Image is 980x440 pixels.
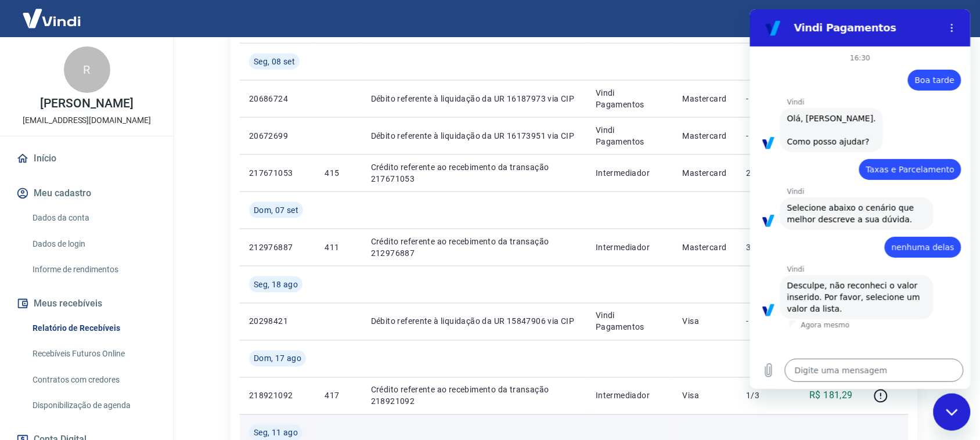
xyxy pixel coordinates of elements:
[747,167,781,179] p: 2/3
[325,241,352,253] p: 411
[683,241,728,253] p: Mastercard
[371,236,578,259] p: Crédito referente ao recebimento da transação 212976887
[249,316,306,327] p: 20298421
[249,241,306,253] p: 212976887
[596,124,664,147] p: Vindi Pagamentos
[747,93,781,104] p: -
[371,161,578,185] p: Crédito referente ao recebimento da transação 217671053
[371,316,578,327] p: Débito referente à liquidação da UR 15847906 via CIP
[750,9,971,389] iframe: Janela de mensagens
[254,56,295,67] span: Seg, 08 set
[596,87,664,110] p: Vindi Pagamentos
[596,390,664,402] p: Intermediador
[683,390,728,402] p: Visa
[249,93,306,104] p: 20686724
[249,130,306,142] p: 20672699
[28,232,160,256] a: Dados de login
[40,98,133,110] p: [PERSON_NAME]
[28,258,160,282] a: Informe de rendimentos
[254,204,298,216] span: Dom, 07 set
[254,427,298,439] span: Seg, 11 ago
[596,241,664,253] p: Intermediador
[683,130,728,142] p: Mastercard
[14,181,160,206] button: Meu cadastro
[325,390,352,402] p: 417
[934,394,971,431] iframe: Botão para abrir a janela de mensagens, conversa em andamento
[810,389,853,403] p: R$ 181,29
[254,279,298,290] span: Seg, 18 ago
[28,206,160,230] a: Dados da conta
[683,93,728,104] p: Mastercard
[924,8,966,30] button: Sair
[28,394,160,417] a: Disponibilização de agenda
[596,310,664,333] p: Vindi Pagamentos
[371,384,578,407] p: Crédito referente ao recebimento da transação 218921092
[28,368,160,392] a: Contratos com credores
[28,316,160,340] a: Relatório de Recebíveis
[747,130,781,142] p: -
[747,316,781,327] p: -
[747,390,781,402] p: 1/3
[254,353,301,365] span: Dom, 17 ago
[23,114,151,127] p: [EMAIL_ADDRESS][DOMAIN_NAME]
[64,46,110,93] div: R
[371,93,578,104] p: Débito referente à liquidação da UR 16187973 via CIP
[14,1,89,36] img: Vindi
[28,342,160,366] a: Recebíveis Futuros Online
[14,291,160,316] button: Meus recebíveis
[249,390,306,402] p: 218921092
[249,167,306,179] p: 217671053
[325,167,352,179] p: 415
[596,167,664,179] p: Intermediador
[14,146,160,171] a: Início
[683,316,728,327] p: Visa
[747,241,781,253] p: 3/3
[371,130,578,142] p: Débito referente à liquidação da UR 16173951 via CIP
[683,167,728,179] p: Mastercard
